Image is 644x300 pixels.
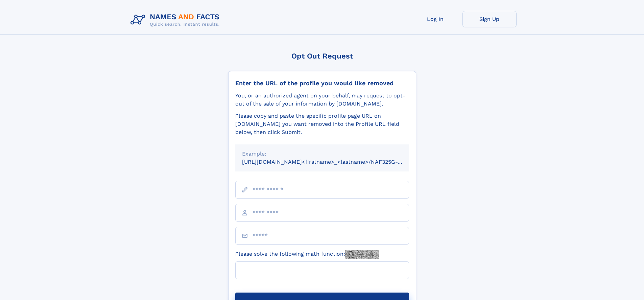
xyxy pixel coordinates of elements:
[408,11,462,27] a: Log In
[242,159,422,165] small: [URL][DOMAIN_NAME]<firstname>_<lastname>/NAF325G-xxxxxxxx
[462,11,517,27] a: Sign Up
[235,92,409,108] div: You, or an authorized agent on your behalf, may request to opt-out of the sale of your informatio...
[235,250,379,259] label: Please solve the following math function:
[242,150,402,158] div: Example:
[228,52,416,60] div: Opt Out Request
[235,79,409,87] div: Enter the URL of the profile you would like removed
[128,11,225,29] img: Logo Names and Facts
[235,112,409,136] div: Please copy and paste the specific profile page URL on [DOMAIN_NAME] you want removed into the Pr...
